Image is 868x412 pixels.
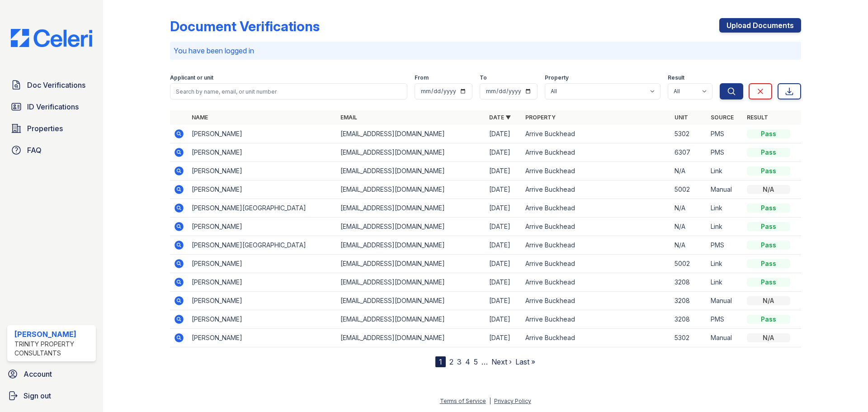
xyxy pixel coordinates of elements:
[486,218,522,236] td: [DATE]
[707,329,743,347] td: Manual
[337,273,486,292] td: [EMAIL_ADDRESS][DOMAIN_NAME]
[522,310,670,329] td: Arrive Buckhead
[747,129,790,138] div: Pass
[415,74,429,81] label: From
[707,162,743,180] td: Link
[486,329,522,347] td: [DATE]
[486,292,522,310] td: [DATE]
[188,236,337,255] td: [PERSON_NAME][GEOGRAPHIC_DATA]
[489,114,511,121] a: Date ▼
[486,199,522,218] td: [DATE]
[486,125,522,143] td: [DATE]
[675,114,688,121] a: Unit
[747,166,790,175] div: Pass
[522,273,670,292] td: Arrive Buckhead
[337,162,486,180] td: [EMAIL_ADDRESS][DOMAIN_NAME]
[337,329,486,347] td: [EMAIL_ADDRESS][DOMAIN_NAME]
[7,76,96,94] a: Doc Verifications
[707,218,743,236] td: Link
[14,329,92,340] div: [PERSON_NAME]
[486,236,522,255] td: [DATE]
[170,18,320,34] div: Document Verifications
[27,145,42,156] span: FAQ
[24,369,52,379] span: Account
[192,114,208,121] a: Name
[522,199,670,218] td: Arrive Buckhead
[671,329,707,347] td: 5302
[671,273,707,292] td: 3208
[707,236,743,255] td: PMS
[671,180,707,199] td: 5002
[24,390,51,401] span: Sign out
[747,204,790,213] div: Pass
[174,45,797,56] p: You have been logged in
[671,199,707,218] td: N/A
[747,333,790,342] div: N/A
[4,365,99,383] a: Account
[747,148,790,157] div: Pass
[188,310,337,329] td: [PERSON_NAME]
[522,125,670,143] td: Arrive Buckhead
[340,114,357,121] a: Email
[711,114,734,121] a: Source
[188,218,337,236] td: [PERSON_NAME]
[707,143,743,162] td: PMS
[486,273,522,292] td: [DATE]
[337,143,486,162] td: [EMAIL_ADDRESS][DOMAIN_NAME]
[188,329,337,347] td: [PERSON_NAME]
[486,310,522,329] td: [DATE]
[337,125,486,143] td: [EMAIL_ADDRESS][DOMAIN_NAME]
[449,357,453,366] a: 2
[188,273,337,292] td: [PERSON_NAME]
[747,296,790,305] div: N/A
[337,255,486,273] td: [EMAIL_ADDRESS][DOMAIN_NAME]
[188,162,337,180] td: [PERSON_NAME]
[481,356,488,367] span: …
[7,119,96,137] a: Properties
[707,255,743,273] td: Link
[671,310,707,329] td: 3208
[188,292,337,310] td: [PERSON_NAME]
[747,315,790,324] div: Pass
[522,292,670,310] td: Arrive Buckhead
[486,180,522,199] td: [DATE]
[671,125,707,143] td: 5302
[494,398,531,404] a: Privacy Policy
[545,74,569,81] label: Property
[668,74,684,81] label: Result
[707,180,743,199] td: Manual
[170,74,213,81] label: Applicant or unit
[435,356,446,367] div: 1
[188,199,337,218] td: [PERSON_NAME][GEOGRAPHIC_DATA]
[27,123,63,134] span: Properties
[486,143,522,162] td: [DATE]
[486,255,522,273] td: [DATE]
[337,199,486,218] td: [EMAIL_ADDRESS][DOMAIN_NAME]
[830,376,859,403] iframe: chat widget
[522,180,670,199] td: Arrive Buckhead
[525,114,556,121] a: Property
[747,185,790,194] div: N/A
[522,255,670,273] td: Arrive Buckhead
[4,387,99,405] button: Sign out
[671,255,707,273] td: 5002
[337,292,486,310] td: [EMAIL_ADDRESS][DOMAIN_NAME]
[522,218,670,236] td: Arrive Buckhead
[27,80,85,90] span: Doc Verifications
[747,114,768,121] a: Result
[522,236,670,255] td: Arrive Buckhead
[27,101,79,112] span: ID Verifications
[188,125,337,143] td: [PERSON_NAME]
[719,18,801,33] a: Upload Documents
[337,180,486,199] td: [EMAIL_ADDRESS][DOMAIN_NAME]
[671,162,707,180] td: N/A
[491,357,512,366] a: Next ›
[747,278,790,287] div: Pass
[465,357,470,366] a: 4
[188,255,337,273] td: [PERSON_NAME]
[486,162,522,180] td: [DATE]
[707,273,743,292] td: Link
[440,398,486,404] a: Terms of Service
[14,340,92,358] div: Trinity Property Consultants
[671,292,707,310] td: 3208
